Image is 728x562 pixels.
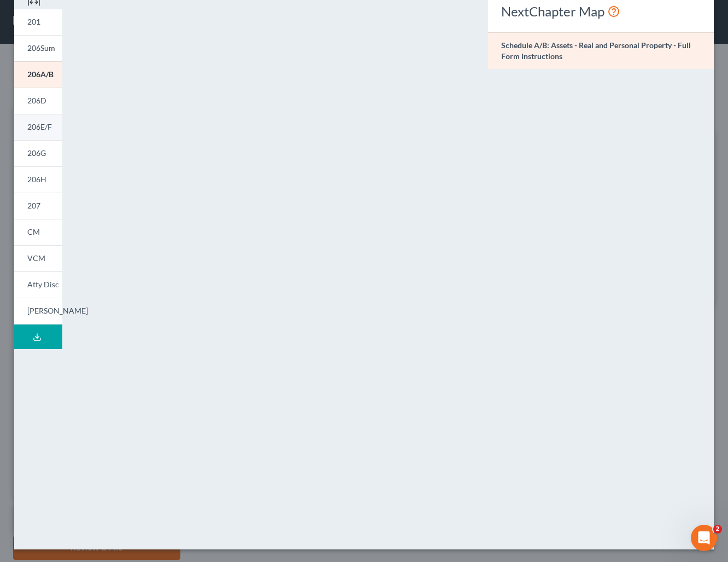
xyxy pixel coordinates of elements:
[27,69,54,79] span: 206A/B
[27,227,40,236] span: CM
[14,245,62,271] a: VCM
[82,4,468,538] iframe: <object ng-attr-data='[URL][DOMAIN_NAME]' type='application/pdf' width='100%' height='975px'></ob...
[14,140,62,166] a: 206G
[501,40,691,61] strong: Schedule A/B: Assets - Real and Personal Property - Full Form Instructions
[27,122,52,131] span: 206E/F
[27,306,88,315] span: [PERSON_NAME]
[14,9,62,35] a: 201
[27,175,46,184] span: 206H
[713,525,722,534] span: 2
[27,17,40,26] span: 201
[27,280,59,289] span: Atty Disc
[14,61,62,88] a: 206A/B
[27,96,46,105] span: 206D
[27,148,46,158] span: 206G
[27,43,55,53] span: 206Sum
[14,298,62,325] a: [PERSON_NAME]
[14,88,62,114] a: 206D
[27,253,45,263] span: VCM
[27,201,40,210] span: 207
[14,166,62,193] a: 206H
[14,219,62,245] a: CM
[501,3,701,20] div: NextChapter Map
[14,193,62,219] a: 207
[691,525,717,551] iframe: Intercom live chat
[14,114,62,140] a: 206E/F
[14,271,62,298] a: Atty Disc
[14,35,62,61] a: 206Sum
